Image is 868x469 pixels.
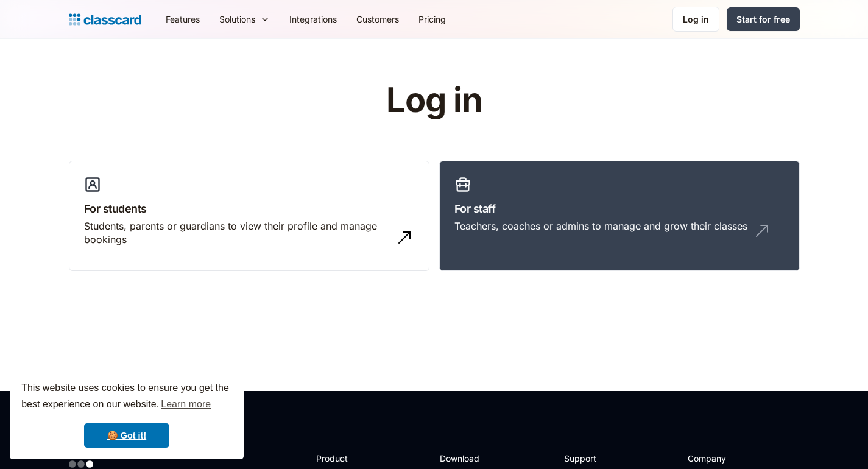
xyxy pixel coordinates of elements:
span: This website uses cookies to ensure you get the best experience on our website. [21,381,232,414]
div: Solutions [219,13,255,26]
div: Start for free [736,13,790,26]
div: Log in [683,13,709,26]
h2: Support [564,452,613,465]
div: Students, parents or guardians to view their profile and manage bookings [84,219,390,247]
a: Log in [672,7,719,32]
a: Customers [347,5,409,33]
a: Start for free [727,7,800,31]
a: dismiss cookie message [84,423,169,448]
h2: Download [440,452,490,465]
h2: Product [316,452,381,465]
h3: For staff [454,200,785,217]
a: home [69,11,141,28]
div: Teachers, coaches or admins to manage and grow their classes [454,219,747,233]
a: For studentsStudents, parents or guardians to view their profile and manage bookings [69,161,429,272]
a: learn more about cookies [159,395,213,414]
h3: For students [84,200,414,217]
a: For staffTeachers, coaches or admins to manage and grow their classes [439,161,800,272]
div: Solutions [210,5,280,33]
a: Features [156,5,210,33]
h1: Log in [241,82,627,119]
a: Integrations [280,5,347,33]
div: cookieconsent [10,369,244,459]
a: Pricing [409,5,456,33]
h2: Company [688,452,769,465]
